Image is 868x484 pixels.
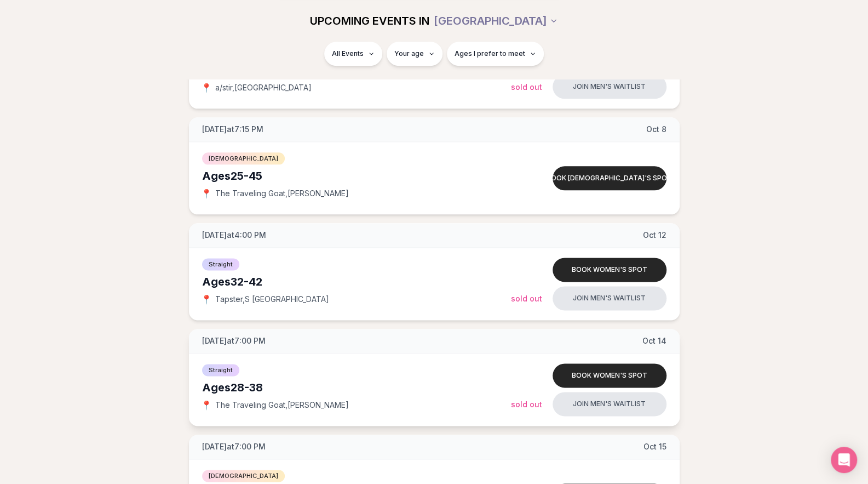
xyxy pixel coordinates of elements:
div: Ages 25-45 [202,168,511,184]
span: Oct 12 [643,230,666,241]
span: [DEMOGRAPHIC_DATA] [202,470,285,482]
span: a/stir , [GEOGRAPHIC_DATA] [215,82,312,93]
span: Your age [394,49,424,58]
span: [DATE] at 7:15 PM [202,124,263,135]
span: 📍 [202,401,211,409]
span: 📍 [202,83,211,92]
span: [DEMOGRAPHIC_DATA] [202,152,285,164]
button: Join men's waitlist [553,392,666,416]
button: All Events [324,42,382,66]
span: Sold Out [511,400,542,409]
button: Join men's waitlist [553,286,666,310]
span: Sold Out [511,82,542,92]
span: Tapster , S [GEOGRAPHIC_DATA] [215,294,329,305]
button: Join men's waitlist [553,75,666,99]
span: The Traveling Goat , [PERSON_NAME] [215,188,349,199]
div: Ages 32-42 [202,274,511,289]
span: Straight [202,364,239,376]
span: [DATE] at 4:00 PM [202,230,266,241]
span: Straight [202,258,239,270]
button: Book [DEMOGRAPHIC_DATA]'s spot [553,166,666,190]
span: Oct 15 [643,441,666,452]
button: [GEOGRAPHIC_DATA] [434,9,558,33]
div: Ages 28-38 [202,380,511,395]
span: Oct 8 [646,124,666,135]
div: Open Intercom Messenger [831,447,857,473]
span: [DATE] at 7:00 PM [202,335,266,346]
span: Sold Out [511,294,542,303]
span: 📍 [202,189,211,198]
span: 📍 [202,295,211,304]
button: Ages I prefer to meet [447,42,544,66]
span: All Events [332,49,364,58]
span: UPCOMING EVENTS IN [310,13,429,29]
span: Ages I prefer to meet [455,49,525,58]
button: Your age [387,42,442,66]
span: [DATE] at 7:00 PM [202,441,266,452]
span: The Traveling Goat , [PERSON_NAME] [215,400,349,411]
button: Book women's spot [553,258,666,282]
button: Book women's spot [553,363,666,388]
span: Oct 14 [642,335,666,346]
